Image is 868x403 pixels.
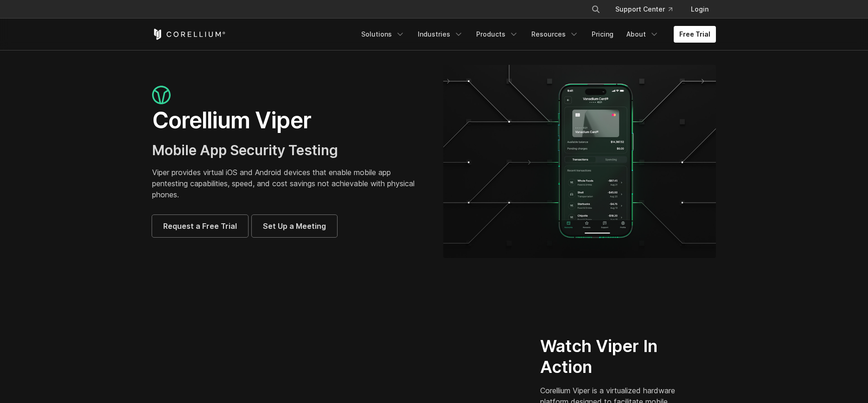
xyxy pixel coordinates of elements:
[540,336,681,378] h2: Watch Viper In Action
[152,215,248,237] a: Request a Free Trial
[356,26,410,43] a: Solutions
[674,26,716,43] a: Free Trial
[356,26,716,43] div: Navigation Menu
[152,167,425,200] p: Viper provides virtual iOS and Android devices that enable mobile app pentesting capabilities, sp...
[608,1,680,18] a: Support Center
[152,107,425,134] h1: Corellium Viper
[587,1,604,18] button: Search
[683,1,716,18] a: Login
[252,215,337,237] a: Set Up a Meeting
[586,26,619,43] a: Pricing
[263,220,326,232] span: Set Up a Meeting
[152,142,338,158] span: Mobile App Security Testing
[580,1,716,18] div: Navigation Menu
[621,26,664,43] a: About
[152,86,171,105] img: viper_icon_large
[526,26,584,43] a: Resources
[152,29,226,40] a: Corellium Home
[443,65,716,258] img: viper_hero
[412,26,469,43] a: Industries
[163,220,237,232] span: Request a Free Trial
[471,26,524,43] a: Products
